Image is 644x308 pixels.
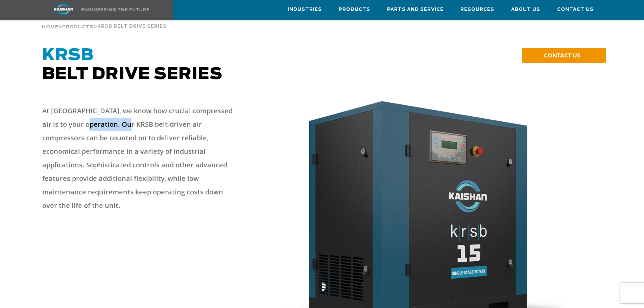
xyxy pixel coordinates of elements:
p: At [GEOGRAPHIC_DATA], we know how crucial compressed air is to your operation. Our KRSB belt-driv... [42,104,238,212]
a: About Us [511,0,540,19]
a: Contact Us [557,0,594,19]
span: Parts and Service [387,6,444,14]
a: CONTACT US [522,48,606,63]
a: Products [62,24,94,30]
span: krsb belt drive series [97,24,167,29]
span: Products [62,25,94,29]
span: Products [339,6,370,14]
a: Resources [460,0,494,19]
span: KRSB [42,47,94,64]
a: Products [339,0,370,19]
a: Parts and Service [387,0,444,19]
span: Home [42,25,58,29]
span: Contact Us [557,6,594,14]
img: kaishan logo [38,3,89,15]
span: CONTACT US [544,51,580,59]
span: Industries [288,6,322,14]
span: Resources [460,6,494,14]
span: About Us [511,6,540,14]
a: Home [42,24,58,30]
img: Engineering the future [81,8,149,11]
a: Industries [288,0,322,19]
span: Belt Drive Series [42,47,222,82]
